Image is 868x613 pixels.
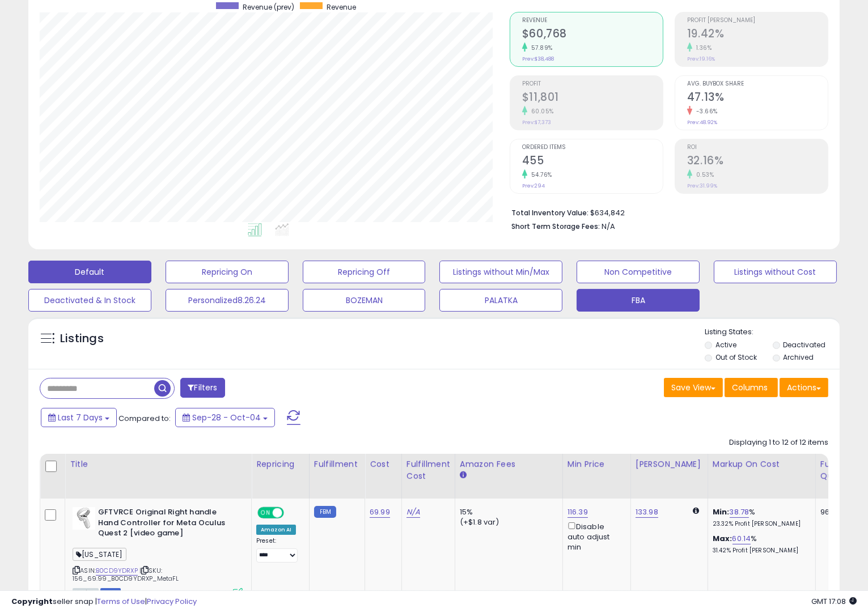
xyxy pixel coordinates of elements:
[687,154,828,169] h2: 32.16%
[687,18,828,24] span: Profit [PERSON_NAME]
[577,289,700,312] button: FBA
[180,378,225,398] button: Filters
[732,533,751,544] a: 60.14
[820,458,859,482] div: Fulfillable Quantity
[636,506,658,518] a: 133.98
[636,458,703,470] div: [PERSON_NAME]
[460,458,558,470] div: Amazon Fees
[522,182,545,189] small: Prev: 294
[725,378,778,397] button: Columns
[460,517,554,527] div: (+$1.8 var)
[522,91,663,106] h2: $11,801
[303,289,426,312] button: BOZEMAN
[687,144,828,151] span: ROI
[256,537,300,563] div: Preset:
[439,261,562,283] button: Listings without Min/Max
[282,508,300,518] span: OFF
[527,107,554,116] small: 60.05%
[522,18,663,24] span: Revenue
[11,597,197,607] div: seller snap | |
[713,507,807,528] div: %
[259,508,273,518] span: ON
[460,507,554,517] div: 15%
[692,171,714,179] small: 0.53%
[407,506,420,518] a: N/A
[783,352,814,362] label: Archived
[729,437,828,448] div: Displaying 1 to 12 of 12 items
[715,352,757,362] label: Out of Stock
[511,222,600,231] b: Short Term Storage Fees:
[713,506,730,517] b: Min:
[370,506,390,518] a: 69.99
[687,182,717,189] small: Prev: 31.99%
[314,506,336,518] small: FBM
[568,506,588,518] a: 116.39
[28,289,151,312] button: Deactivated & In Stock
[522,144,663,151] span: Ordered Items
[11,596,53,607] strong: Copyright
[687,81,828,87] span: Avg. Buybox Share
[811,596,857,607] span: 2025-10-12 17:08 GMT
[687,27,828,42] h2: 19.42%
[820,507,856,517] div: 969
[713,534,807,555] div: %
[602,221,615,232] span: N/A
[522,119,551,126] small: Prev: $7,373
[687,119,717,126] small: Prev: 48.92%
[714,261,837,283] button: Listings without Cost
[692,107,718,116] small: -3.66%
[73,548,126,561] span: [US_STATE]
[327,2,356,12] span: Revenue
[730,506,750,518] a: 38.78
[527,44,553,52] small: 57.89%
[314,458,360,470] div: Fulfillment
[577,261,700,283] button: Non Competitive
[118,413,171,424] span: Compared to:
[98,507,236,542] b: GFTVRCE Original Right handle Hand Controller for Meta Oculus Quest 2 [video game]
[58,412,103,423] span: Last 7 Days
[732,382,768,393] span: Columns
[166,261,289,283] button: Repricing On
[407,458,450,482] div: Fulfillment Cost
[166,289,289,312] button: Personalized8.26.24
[73,566,179,583] span: | SKU: 156_69.99_B0CD9YDRXP_MetaFL
[511,205,820,219] li: $634,842
[522,27,663,42] h2: $60,768
[522,56,554,62] small: Prev: $38,488
[60,331,104,347] h5: Listings
[715,340,736,350] label: Active
[783,340,825,350] label: Deactivated
[713,547,807,555] p: 31.42% Profit [PERSON_NAME]
[713,533,732,544] b: Max:
[568,458,626,470] div: Min Price
[175,408,275,427] button: Sep-28 - Oct-04
[28,261,151,283] button: Default
[439,289,562,312] button: PALATKA
[664,378,723,397] button: Save View
[192,412,261,423] span: Sep-28 - Oct-04
[256,525,296,535] div: Amazon AI
[256,458,304,470] div: Repricing
[73,507,95,530] img: 318zId7r+hL._SL40_.jpg
[687,91,828,106] h2: 47.13%
[708,454,815,499] th: The percentage added to the cost of goods (COGS) that forms the calculator for Min & Max prices.
[41,408,117,427] button: Last 7 Days
[705,327,840,338] p: Listing States:
[713,520,807,528] p: 23.32% Profit [PERSON_NAME]
[522,81,663,87] span: Profit
[713,458,811,470] div: Markup on Cost
[147,596,197,607] a: Privacy Policy
[692,44,712,52] small: 1.36%
[70,458,247,470] div: Title
[511,208,588,218] b: Total Inventory Value:
[780,378,828,397] button: Actions
[522,154,663,169] h2: 455
[527,171,552,179] small: 54.76%
[97,596,145,607] a: Terms of Use
[303,261,426,283] button: Repricing Off
[243,2,294,12] span: Revenue (prev)
[370,458,397,470] div: Cost
[568,520,622,552] div: Disable auto adjust min
[460,470,467,480] small: Amazon Fees.
[687,56,715,62] small: Prev: 19.16%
